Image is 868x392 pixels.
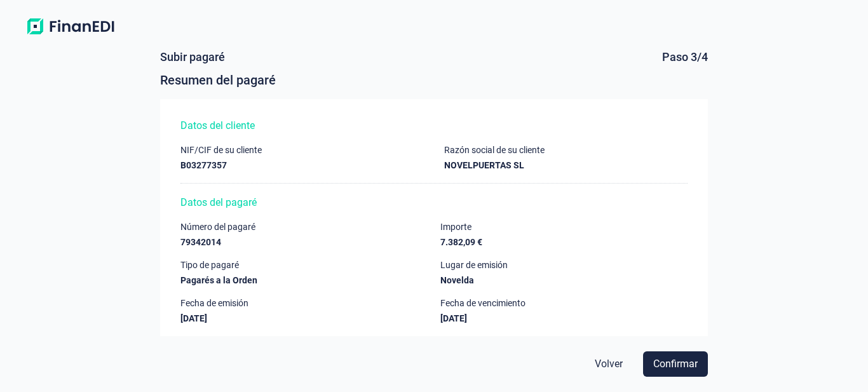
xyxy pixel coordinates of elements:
div: Datos del cliente [180,119,688,132]
div: Pagarés a la Orden [180,275,428,285]
div: Resumen del pagaré [160,71,709,89]
div: Fecha de emisión [180,298,428,308]
div: Importe [440,222,688,232]
div: NIF/CIF de su cliente [180,145,424,155]
div: 79342014 [180,237,428,247]
span: Volver [595,356,623,372]
div: Número del pagaré [180,222,428,232]
div: Lugar de emisión [440,260,688,270]
div: Datos del pagaré [180,196,688,209]
div: [DATE] [440,313,688,323]
div: Novelda [440,275,688,285]
div: 7.382,09 € [440,237,688,247]
div: Fecha de vencimiento [440,298,688,308]
div: Paso 3/4 [662,51,708,64]
div: Tipo de pagaré [180,260,428,270]
button: Confirmar [643,351,708,377]
button: Volver [585,351,633,377]
img: Logo de aplicación [20,15,121,38]
div: B03277357 [180,160,424,170]
div: Subir pagaré [160,51,225,64]
div: NOVELPUERTAS SL [444,160,688,170]
div: Razón social de su cliente [444,145,688,155]
span: Confirmar [653,356,698,372]
div: [DATE] [180,313,428,323]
